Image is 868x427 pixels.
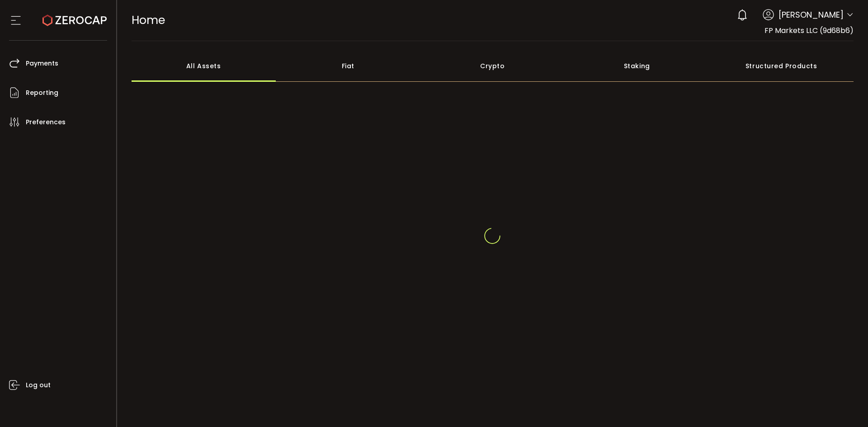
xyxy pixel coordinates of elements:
[26,57,58,70] span: Payments
[420,50,565,82] div: Crypto
[26,86,58,99] span: Reporting
[778,9,844,21] span: [PERSON_NAME]
[26,379,51,392] span: Log out
[709,50,854,82] div: Structured Products
[26,116,66,129] span: Preferences
[565,50,709,82] div: Staking
[132,12,165,28] span: Home
[276,50,420,82] div: Fiat
[132,50,276,82] div: All Assets
[764,25,854,36] span: FP Markets LLC (9d68b6)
